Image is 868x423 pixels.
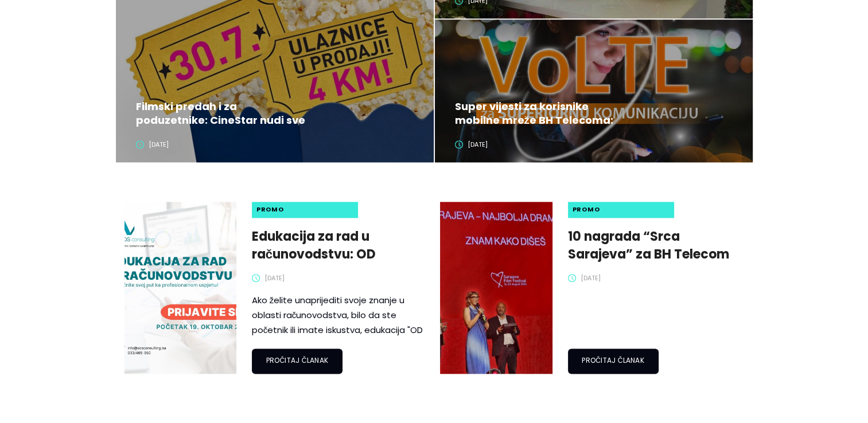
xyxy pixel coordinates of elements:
span: [DATE] [581,273,601,283]
span: [DATE] [264,273,285,283]
a: 10 nagrada “Srca Sarajeva” za BH Telecom serije „Znam kako dišeš“ i „Princ iz Eleja“ [568,228,744,263]
span: [DATE] [468,140,488,150]
span: [DATE] [149,140,169,150]
p: Ako želite unaprijediti svoje znanje u oblasti računovodstva, bilo da ste početnik ili imate isku... [252,293,428,338]
span: clock-circle [136,140,144,148]
a: Edukacija za rad u računovodstvu: OD (O)SNOVA DO STRUČNOSTI [252,228,428,263]
span: promo [573,205,600,214]
span: clock-circle [568,274,576,282]
a: Filmski predah i za poduzetnike: CineStar nudi sve ulaznice po 4 KM samo ove srijede! [136,100,422,127]
img: 10 nagrada “Srca Sarajeva” za BH Telecom serije „Znam kako dišeš“ i „Princ iz Eleja“ [440,202,552,374]
span: clock-circle [252,274,260,282]
span: promo [256,205,284,214]
span: clock-circle [455,140,463,148]
button: pročitaj članak [252,348,342,374]
span: pročitaj članak [266,355,328,366]
img: Edukacija za rad u računovodstvu: OD (O)SNOVA DO STRUČNOSTI [124,202,237,374]
span: pročitaj članak [582,355,644,366]
a: Super vijesti za korisnike mobilne mreže BH Telecoma: Automatska aktivacija VoLTE usluge [455,100,741,127]
h2: Filmski predah i za poduzetnike: CineStar nudi sve ulaznice po 4 KM samo ove srijede! [136,100,308,127]
button: pročitaj članak [568,348,659,374]
h2: Super vijesti za korisnike mobilne mreže BH Telecoma: Automatska aktivacija VoLTE usluge [455,100,626,127]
